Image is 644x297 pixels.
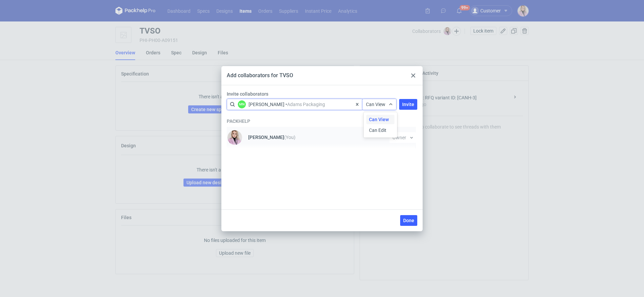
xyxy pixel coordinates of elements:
[389,132,416,143] button: Owner
[284,135,296,140] small: (You)
[238,100,246,108] figcaption: MN
[369,116,389,123] span: Can View
[238,100,246,108] div: Małgorzata Nowotna
[249,101,325,108] div: Małgorzata Nowotna • Adams Packaging (malgorzata.nowotna@adamsbox.com.pl)
[403,218,414,223] span: Done
[227,72,293,79] div: Add collaborators for TVSO
[399,99,417,110] button: Invite
[227,130,242,145] img: Klaudia Wiśniewska
[227,118,416,124] h3: Packhelp
[287,102,325,107] span: Adams Packaging
[369,127,386,134] span: Can Edit
[227,130,243,146] div: Klaudia Wiśniewska
[400,215,417,226] button: Done
[402,102,414,107] span: Invite
[248,135,296,140] p: [PERSON_NAME]
[366,102,385,107] span: Can View
[392,135,406,140] span: Owner
[227,91,420,97] label: Invite collaborators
